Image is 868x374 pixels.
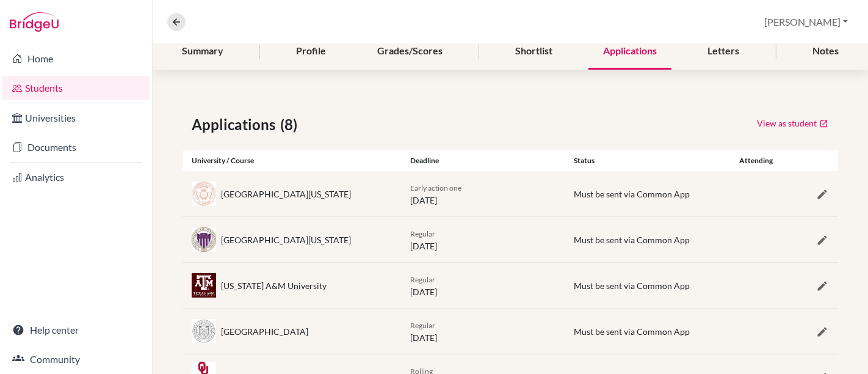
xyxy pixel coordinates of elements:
div: University / Course [183,155,401,166]
a: Documents [2,135,150,159]
div: [DATE] [401,318,565,344]
span: Must be sent via Common App [574,326,690,337]
button: [PERSON_NAME] [759,10,853,34]
a: View as student [756,114,829,133]
div: [DATE] [401,181,565,207]
div: [DATE] [401,227,565,252]
a: Home [2,46,150,71]
span: Regular [410,321,435,330]
img: us_ute_22qk9dqw.jpeg [192,182,216,206]
div: Shortlist [501,34,567,70]
span: Must be sent via Common App [574,189,690,199]
div: Deadline [401,155,565,166]
div: [DATE] [401,273,565,298]
img: Bridge-U [10,12,59,32]
a: Analytics [2,165,150,189]
img: us_rice_691lcudw.jpeg [192,319,216,343]
div: Status [565,155,729,166]
div: Notes [798,34,853,70]
div: [US_STATE] A&M University [221,279,327,292]
img: us_tam_wi_dwpfo.jpeg [192,273,216,298]
a: Community [2,347,150,372]
img: us_was_8svz4jgo.jpeg [192,227,216,252]
span: Early action one [410,183,461,193]
a: Students [2,76,150,100]
span: Regular [410,275,435,284]
a: Help center [2,318,150,342]
div: [GEOGRAPHIC_DATA] [221,325,308,338]
div: Summary [167,34,238,70]
span: Applications [192,114,280,136]
span: Must be sent via Common App [574,235,690,245]
div: [GEOGRAPHIC_DATA][US_STATE] [221,233,351,246]
div: Letters [693,34,754,70]
span: Must be sent via Common App [574,280,690,291]
a: Universities [2,106,150,130]
div: Applications [588,34,671,70]
div: Attending [729,155,784,166]
span: Regular [410,229,435,238]
span: (8) [280,114,302,136]
div: Profile [281,34,341,70]
div: Grades/Scores [363,34,457,70]
div: [GEOGRAPHIC_DATA][US_STATE] [221,188,351,200]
